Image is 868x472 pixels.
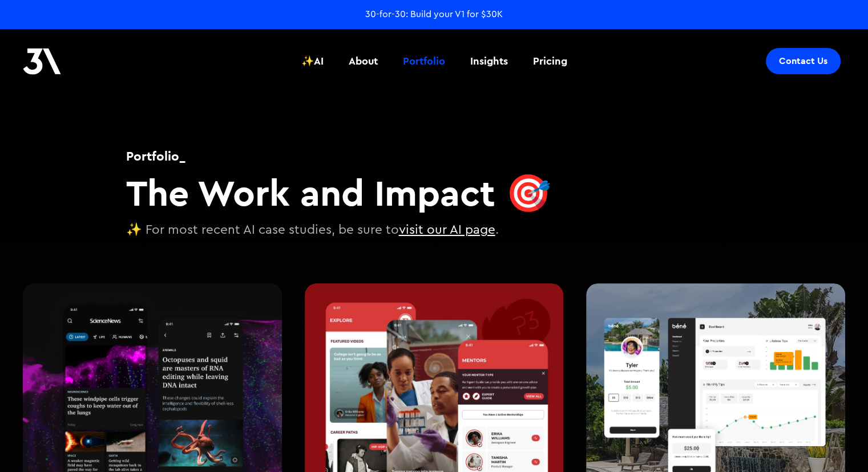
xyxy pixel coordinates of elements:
[342,40,385,82] a: About
[470,54,508,69] div: Insights
[365,8,503,21] a: 30-for-30: Build your V1 for $30K
[301,54,324,69] div: ✨AI
[126,171,551,215] h2: The Work and Impact 🎯
[396,40,452,82] a: Portfolio
[463,40,515,82] a: Insights
[779,55,827,67] div: Contact Us
[766,48,841,74] a: Contact Us
[126,221,551,240] p: ✨ For most recent AI case studies, be sure to .
[533,54,567,69] div: Pricing
[349,54,378,69] div: About
[526,40,574,82] a: Pricing
[403,54,445,69] div: Portfolio
[294,40,330,82] a: ✨AI
[126,147,551,165] h1: Portfolio_
[399,223,495,236] a: visit our AI page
